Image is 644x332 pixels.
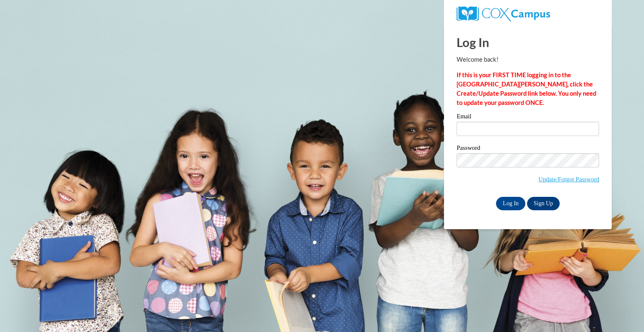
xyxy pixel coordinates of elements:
h1: Log In [457,34,599,51]
img: COX Campus [457,6,550,21]
input: Log In [496,197,525,210]
a: Sign Up [527,197,560,210]
a: COX Campus [457,10,550,17]
a: Update/Forgot Password [538,176,599,183]
strong: If this is your FIRST TIME logging in to the [GEOGRAPHIC_DATA][PERSON_NAME], click the Create/Upd... [457,71,596,106]
p: Welcome back! [457,55,599,64]
label: Email [457,113,599,122]
label: Password [457,145,599,153]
